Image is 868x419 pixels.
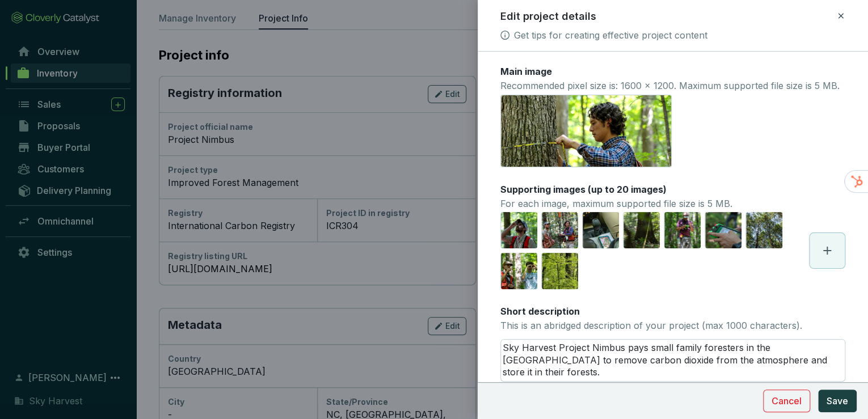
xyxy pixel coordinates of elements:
[500,305,580,318] label: Short description
[501,340,845,381] textarea: Sky Harvest Project Nimbus pays small family foresters in the [GEOGRAPHIC_DATA] to remove carbon ...
[500,183,667,196] label: Supporting images (up to 20 images)
[514,28,707,42] a: Get tips for creating effective project content
[500,198,732,210] p: For each image, maximum supported file size is 5 MB.
[705,212,741,248] img: https://imagedelivery.net/OeX1-Pzk5r51De534GGSBA/prod/supply/projects/0d9adeee69fe406fbddcefd7993...
[500,320,802,332] p: This is an abridged description of your project (max 1000 characters).
[772,394,802,408] span: Cancel
[664,212,701,248] img: https://imagedelivery.net/OeX1-Pzk5r51De534GGSBA/prod/supply/projects/0d9adeee69fe406fbddcefd7993...
[746,212,782,248] img: https://imagedelivery.net/OeX1-Pzk5r51De534GGSBA/prod/supply/projects/0d9adeee69fe406fbddcefd7993...
[501,253,537,289] img: https://imagedelivery.net/OeX1-Pzk5r51De534GGSBA/prod/supply/projects/0d9adeee69fe406fbddcefd7993...
[500,65,552,78] label: Main image
[623,212,660,248] img: https://imagedelivery.net/OeX1-Pzk5r51De534GGSBA/prod/supply/projects/0d9adeee69fe406fbddcefd7993...
[501,212,537,248] img: https://imagedelivery.net/OeX1-Pzk5r51De534GGSBA/prod/supply/projects/0d9adeee69fe406fbddcefd7993...
[542,212,578,248] img: https://imagedelivery.net/OeX1-Pzk5r51De534GGSBA/prod/supply/projects/0d9adeee69fe406fbddcefd7993...
[763,390,810,412] button: Cancel
[583,212,619,248] img: https://imagedelivery.net/OeX1-Pzk5r51De534GGSBA/prod/supply/projects/0d9adeee69fe406fbddcefd7993...
[827,394,848,408] span: Save
[500,9,596,24] h2: Edit project details
[818,390,857,412] button: Save
[542,253,578,289] img: https://imagedelivery.net/OeX1-Pzk5r51De534GGSBA/prod/supply/projects/0d9adeee69fe406fbddcefd7993...
[500,80,840,92] p: Recommended pixel size is: 1600 x 1200. Maximum supported file size is 5 MB.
